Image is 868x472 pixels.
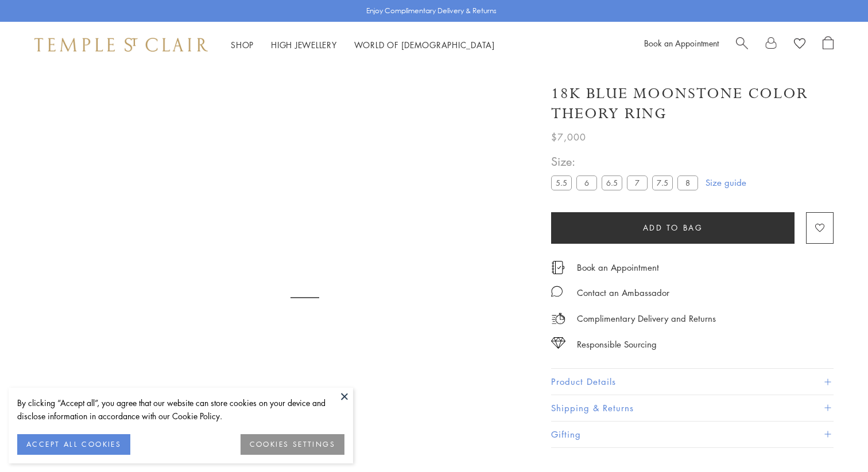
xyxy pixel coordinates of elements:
img: Temple St. Clair [34,38,208,52]
a: World of [DEMOGRAPHIC_DATA]World of [DEMOGRAPHIC_DATA] [354,39,495,50]
label: 6 [576,175,597,190]
button: Gifting [551,422,834,447]
button: ACCEPT ALL COOKIES [17,434,130,455]
span: Add to bag [643,221,703,234]
button: COOKIES SETTINGS [241,434,344,455]
nav: Main navigation [231,38,495,52]
div: Responsible Sourcing [577,337,657,352]
a: View Wishlist [794,36,805,53]
label: 5.5 [551,175,572,190]
p: Enjoy Complimentary Delivery & Returns [366,5,497,17]
a: ShopShop [231,39,254,50]
button: Shipping & Returns [551,395,834,421]
label: 6.5 [602,175,622,190]
label: 7 [627,175,648,190]
button: Product Details [551,369,834,395]
div: Contact an Ambassador [577,286,669,300]
div: By clicking “Accept all”, you agree that our website can store cookies on your device and disclos... [17,396,344,423]
h1: 18K Blue Moonstone Color Theory Ring [551,84,834,124]
img: icon_delivery.svg [551,311,565,326]
a: Book an Appointment [577,261,659,274]
button: Add to bag [551,212,795,244]
img: icon_appointment.svg [551,261,565,274]
a: Search [736,36,748,53]
iframe: Gorgias live chat messenger [811,418,857,461]
label: 8 [677,175,698,190]
a: Size guide [706,177,746,188]
a: High JewelleryHigh Jewellery [271,39,337,50]
span: $7,000 [551,130,586,145]
img: icon_sourcing.svg [551,337,565,349]
img: MessageIcon-01_2.svg [551,286,563,297]
span: Size: [551,152,703,171]
a: Open Shopping Bag [823,36,834,53]
a: Book an Appointment [644,37,719,49]
label: 7.5 [652,175,673,190]
p: Complimentary Delivery and Returns [577,311,716,326]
